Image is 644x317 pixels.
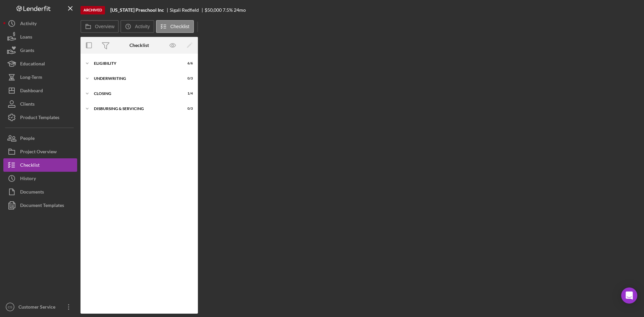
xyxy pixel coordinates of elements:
[205,7,222,13] div: $50,000
[94,107,176,111] div: Disbursing & Servicing
[120,20,154,33] button: Activity
[20,44,34,59] div: Grants
[3,300,77,314] button: CSCustomer Service
[20,17,37,32] div: Activity
[20,57,45,72] div: Educational
[95,24,114,29] label: Overview
[135,24,150,29] label: Activity
[20,30,32,45] div: Loans
[3,145,77,158] button: Project Overview
[20,111,59,126] div: Product Templates
[3,131,77,145] button: People
[80,6,105,14] div: Archived
[129,43,149,48] div: Checklist
[3,30,77,44] button: Loans
[3,97,77,111] button: Clients
[3,185,77,199] button: Documents
[20,158,40,173] div: Checklist
[20,185,44,200] div: Documents
[20,145,57,160] div: Project Overview
[20,199,64,214] div: Document Templates
[156,20,194,33] button: Checklist
[20,131,35,147] div: People
[80,20,119,33] button: Overview
[3,17,77,30] button: Activity
[17,300,60,315] div: Customer Service
[94,61,176,65] div: Eligibility
[181,92,193,96] div: 1 / 4
[110,7,164,13] b: [US_STATE] Preschool Inc
[20,97,35,112] div: Clients
[20,84,43,99] div: Dashboard
[621,287,637,304] div: Open Intercom Messenger
[181,107,193,111] div: 0 / 3
[3,44,77,57] button: Grants
[181,61,193,65] div: 6 / 6
[3,199,77,212] button: Document Templates
[170,24,190,29] label: Checklist
[3,84,77,97] button: Dashboard
[181,76,193,81] div: 0 / 3
[3,57,77,70] button: Educational
[8,305,12,309] text: CS
[170,7,205,13] div: Sigali Redfield
[94,76,176,81] div: Underwriting
[3,158,77,172] button: Checklist
[20,70,42,86] div: Long-Term
[234,7,246,13] div: 24 mo
[223,7,233,13] div: 7.5 %
[3,70,77,84] button: Long-Term
[94,92,176,96] div: Closing
[20,172,36,187] div: History
[3,172,77,185] button: History
[3,111,77,124] button: Product Templates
